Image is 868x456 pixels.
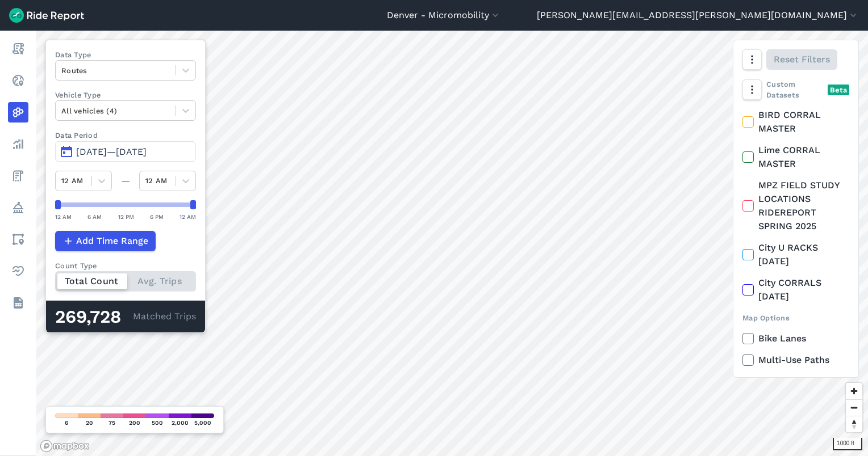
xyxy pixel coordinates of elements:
a: Datasets [8,293,28,313]
span: Reset Filters [774,53,830,66]
a: Analyze [8,134,28,154]
div: Beta [828,85,849,95]
a: Heatmaps [8,102,28,123]
button: Reset Filters [766,49,837,70]
span: [DATE]—[DATE] [76,146,147,157]
div: 6 AM [87,212,102,222]
button: [DATE]—[DATE] [55,141,196,162]
a: Policy [8,197,28,218]
button: Zoom out [846,399,862,416]
div: 269,728 [55,310,133,324]
label: Vehicle Type [55,90,196,100]
div: Custom Datasets [742,79,849,100]
div: 1000 ft [833,438,862,450]
img: Ride Report [9,8,84,23]
label: Data Period [55,130,196,141]
label: City U RACKS [DATE] [742,241,849,268]
a: Realtime [8,70,28,91]
div: 6 PM [150,212,164,222]
label: Lime CORRAL MASTER [742,143,849,171]
label: BIRD CORRAL MASTER [742,108,849,136]
button: [PERSON_NAME][EMAIL_ADDRESS][PERSON_NAME][DOMAIN_NAME] [537,9,859,22]
div: 12 AM [180,212,196,222]
label: Multi-Use Paths [742,353,849,367]
a: Areas [8,229,28,250]
div: Matched Trips [46,301,205,332]
div: Export [742,376,849,387]
a: Fees [8,166,28,186]
button: Zoom in [846,383,862,399]
label: Data Type [55,49,196,60]
div: 12 PM [118,212,134,222]
span: Add Time Range [76,234,148,248]
button: Add Time Range [55,231,156,251]
label: Bike Lanes [742,332,849,345]
button: Denver - Micromobility [387,9,501,22]
label: MPZ FIELD STUDY LOCATIONS RIDEREPORT SPRING 2025 [742,179,849,233]
div: Map Options [742,313,849,323]
button: Reset bearing to north [846,416,862,432]
label: City CORRALS [DATE] [742,276,849,303]
a: Mapbox logo [40,440,90,453]
a: Health [8,261,28,281]
div: — [112,174,139,188]
canvas: Map [36,31,868,456]
div: 12 AM [55,212,72,222]
div: Count Type [55,260,196,271]
a: Report [8,39,28,59]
